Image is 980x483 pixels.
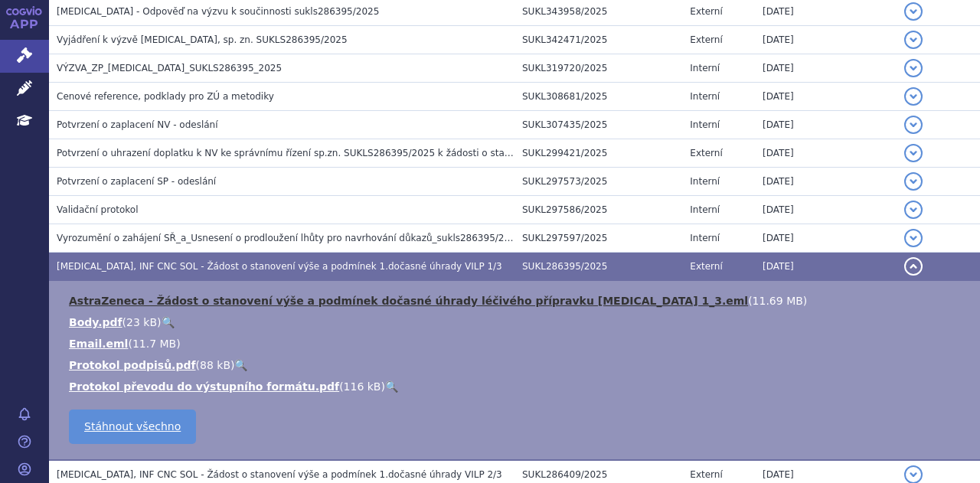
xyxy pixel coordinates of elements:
[69,357,965,373] li: ( )
[904,229,923,247] button: detail
[690,469,722,480] span: Externí
[132,338,176,350] span: 11.7 MB
[690,34,722,45] span: Externí
[904,144,923,162] button: detail
[755,54,897,83] td: [DATE]
[755,111,897,139] td: [DATE]
[755,196,897,224] td: [DATE]
[690,261,722,272] span: Externí
[904,87,923,106] button: detail
[57,176,216,187] span: Potvrzení o zaplacení SP - odeslání
[514,83,682,111] td: SUKL308681/2025
[514,224,682,253] td: SUKL297597/2025
[162,316,175,328] a: 🔍
[69,338,128,350] a: Email.eml
[514,168,682,196] td: SUKL297573/2025
[755,224,897,253] td: [DATE]
[690,119,720,130] span: Interní
[690,91,720,102] span: Interní
[690,233,720,243] span: Interní
[904,201,923,219] button: detail
[69,380,339,393] a: Protokol převodu do výstupního formátu.pdf
[385,380,398,393] a: 🔍
[690,63,720,73] span: Interní
[69,336,965,351] li: ( )
[200,359,230,371] span: 88 kB
[904,172,923,191] button: detail
[904,59,923,77] button: detail
[514,196,682,224] td: SUKL297586/2025
[57,233,521,243] span: Vyrozumění o zahájení SŘ_a_Usnesení o prodloužení lhůty pro navrhování důkazů_sukls286395/2025
[57,6,379,17] span: IMFINZI - Odpověď na výzvu k součinnosti sukls286395/2025
[514,111,682,139] td: SUKL307435/2025
[69,379,965,394] li: ( )
[904,31,923,49] button: detail
[69,316,122,328] a: Body.pdf
[755,83,897,111] td: [DATE]
[57,469,502,480] span: IMFINZI, INF CNC SOL - Žádost o stanovení výše a podmínek 1.dočasné úhrady VILP 2/3
[690,204,720,215] span: Interní
[904,116,923,134] button: detail
[69,315,965,330] li: ( )
[69,359,196,371] a: Protokol podpisů.pdf
[57,148,825,158] span: Potvrzení o uhrazení doplatku k NV ke správnímu řízení sp.zn. SUKLS286395/2025 k žádosti o stanov...
[514,139,682,168] td: SUKL299421/2025
[57,204,139,215] span: Validační protokol
[755,168,897,196] td: [DATE]
[234,359,247,371] a: 🔍
[690,6,722,17] span: Externí
[753,295,803,307] span: 11.69 MB
[344,380,381,393] span: 116 kB
[126,316,157,328] span: 23 kB
[514,253,682,281] td: SUKL286395/2025
[904,2,923,21] button: detail
[755,139,897,168] td: [DATE]
[690,148,722,158] span: Externí
[514,54,682,83] td: SUKL319720/2025
[57,261,502,272] span: IMFINZI, INF CNC SOL - Žádost o stanovení výše a podmínek 1.dočasné úhrady VILP 1/3
[57,91,274,102] span: Cenové reference, podklady pro ZÚ a metodiky
[69,410,196,444] a: Stáhnout všechno
[514,26,682,54] td: SUKL342471/2025
[690,176,720,187] span: Interní
[755,253,897,281] td: [DATE]
[755,26,897,54] td: [DATE]
[57,63,282,73] span: VÝZVA_ZP_IMFINZI_SUKLS286395_2025
[904,257,923,276] button: detail
[57,34,348,45] span: Vyjádření k výzvě IMFINZI, sp. zn. SUKLS286395/2025
[69,293,965,308] li: ( )
[57,119,218,130] span: Potvrzení o zaplacení NV - odeslání
[69,295,748,307] a: AstraZeneca - Žádost o stanovení výše a podmínek dočasné úhrady léčivého přípravku [MEDICAL_DATA]...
